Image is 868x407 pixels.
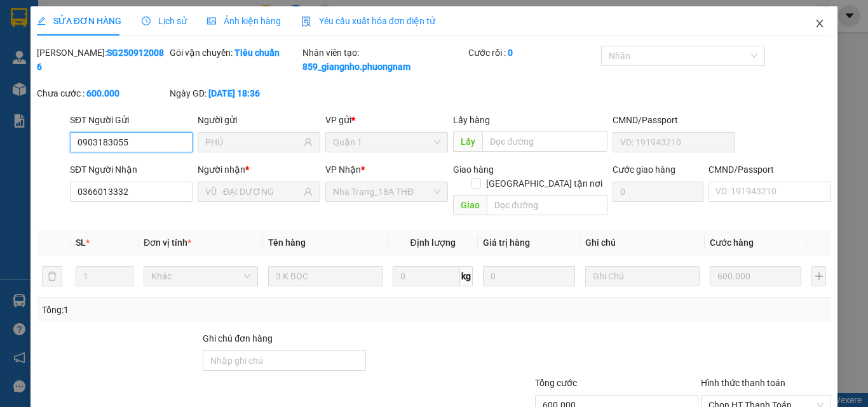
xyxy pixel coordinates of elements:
b: Tiêu chuẩn [234,48,280,58]
input: 0 [710,266,801,286]
button: delete [42,266,62,286]
b: 600.000 [86,88,119,98]
span: [GEOGRAPHIC_DATA] tận nơi [481,177,607,190]
div: CMND/Passport [613,113,735,127]
b: 0 [508,48,513,58]
span: picture [207,17,216,25]
input: VD: 191943210 [613,132,735,152]
span: Lịch sử [142,16,187,26]
th: Ghi chú [580,230,705,255]
li: (c) 2017 [107,60,175,76]
span: Đơn vị tính [144,237,191,248]
input: Ghi chú đơn hàng [203,350,366,371]
span: VP Nhận [325,164,361,175]
div: SĐT Người Nhận [70,163,193,177]
div: Người gửi [198,113,320,127]
span: Giao hàng [453,164,494,175]
button: plus [811,266,826,286]
div: Ngày GD: [170,86,300,100]
span: edit [37,17,46,25]
span: Cước hàng [710,237,754,248]
div: Cước rồi : [468,46,599,60]
div: CMND/Passport [709,163,831,177]
label: Hình thức thanh toán [701,378,785,388]
span: Giá trị hàng [483,237,530,248]
span: Lấy hàng [453,115,490,125]
b: [DOMAIN_NAME] [107,48,175,58]
span: Tổng cước [535,378,577,388]
div: Nhân viên tạo: [302,46,466,74]
span: user [304,187,313,196]
span: Lấy [453,131,482,152]
input: Tên người gửi [205,135,301,149]
label: Ghi chú đơn hàng [203,333,273,344]
div: [PERSON_NAME]: [37,46,167,74]
span: user [304,138,313,147]
div: SĐT Người Gửi [70,113,193,127]
input: Dọc đường [487,195,607,215]
span: Quận 1 [333,133,440,152]
div: Chưa cước : [37,86,167,100]
input: 0 [483,266,574,286]
button: Close [802,6,837,42]
span: clock-circle [142,17,151,25]
b: 859_giangnho.phuongnam [302,62,410,72]
input: VD: Bàn, Ghế [268,266,383,286]
img: logo.jpg [138,16,168,46]
span: kg [460,266,473,286]
span: Yêu cầu xuất hóa đơn điện tử [301,16,435,26]
div: VP gửi [325,113,448,127]
span: SỬA ĐƠN HÀNG [37,16,121,26]
span: Nha Trang_18A THĐ [333,182,440,201]
span: Giao [453,195,487,215]
input: Dọc đường [482,131,607,152]
div: Tổng: 1 [42,303,336,317]
input: Tên người nhận [205,185,301,199]
span: SL [76,237,86,248]
div: Người nhận [198,163,320,177]
span: Khác [151,267,250,286]
b: [DATE] 18:36 [208,88,260,98]
input: Ghi Chú [585,266,700,286]
span: Định lượng [410,237,455,248]
b: Phương Nam Express [16,82,70,164]
span: Tên hàng [268,237,306,248]
b: Gửi khách hàng [78,18,126,78]
input: Cước giao hàng [613,182,703,202]
span: close [815,18,825,29]
span: Ảnh kiện hàng [207,16,281,26]
label: Cước giao hàng [613,164,675,175]
img: icon [301,17,311,27]
div: Gói vận chuyển: [170,46,300,60]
